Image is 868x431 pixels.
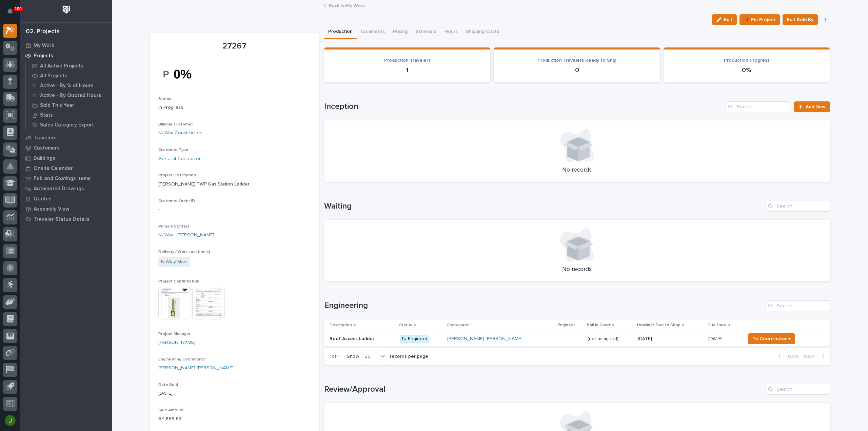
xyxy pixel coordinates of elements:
[158,122,193,126] span: Billable Customer
[26,110,112,120] a: Stats
[20,163,112,173] a: Onsite Calendar
[804,353,819,359] span: Next
[158,250,210,254] span: Delivery / Work Location(s)
[462,25,503,39] button: Shipping Costs
[3,413,17,428] button: users-avatar
[748,333,795,344] button: To Coordinator →
[332,66,482,74] p: 1
[447,336,522,342] a: [PERSON_NAME] [PERSON_NAME]
[744,16,775,24] span: 📌 Pin Project
[158,390,311,397] p: [DATE]
[158,62,209,86] img: CzFz86m0cAUBl3aOofXT2x0vEnd81CLtzq91P5B5AgI
[537,58,616,63] span: Production Travelers Ready to Ship
[588,335,620,342] p: (not assigned)
[637,321,680,329] p: Drawings Due to Shop
[34,145,60,151] p: Customers
[40,93,101,99] p: Active - By Quoted Hours
[8,8,17,19] div: Notifications100
[324,331,830,347] tr: Roof Access LadderRoof Access Ladder To Engineer[PERSON_NAME] [PERSON_NAME] -(not assigned)(not a...
[794,101,830,112] a: Add New
[34,155,55,161] p: Buildings
[158,339,195,346] a: [PERSON_NAME]
[447,321,470,329] p: Coordinator
[40,63,83,69] p: All Active Projects
[20,51,112,61] a: Projects
[766,300,830,311] input: Search
[324,102,723,112] h1: Inception
[20,40,112,51] a: My Work
[708,336,740,342] p: [DATE]
[324,25,357,39] button: Production
[773,353,801,359] button: Back
[34,176,91,182] p: Fab and Coatings Items
[502,66,652,74] p: 0
[324,301,763,311] h1: Engineering
[158,279,199,283] span: Project Confirmation
[158,408,184,412] span: Sale Amount
[26,120,112,130] a: Sales Category Export
[20,173,112,183] a: Fab and Coatings Items
[324,201,763,211] h1: Waiting
[20,214,112,224] a: Traveler Status Details
[330,321,352,329] p: Description
[158,130,202,137] a: NuWay Construction
[708,321,727,329] p: Due Date
[806,104,826,109] span: Add New
[766,384,830,395] input: Search
[329,1,365,9] a: Back toMy Work
[34,165,73,172] p: Onsite Calendar
[158,104,311,111] p: In Progress
[672,66,822,74] p: 0%
[20,204,112,214] a: Assembly View
[20,143,112,153] a: Customers
[726,101,790,112] input: Search
[34,196,52,202] p: Quotes
[787,16,813,24] span: Edit Sold By
[158,173,196,177] span: Project Description
[330,335,376,342] p: Roof Access Ladder
[158,357,206,361] span: Engineering Coordinator
[26,28,60,36] div: 02. Projects
[158,224,190,229] span: Primary Contact
[389,25,412,39] button: Pricing
[390,354,428,359] p: records per page
[801,353,830,359] button: Next
[3,4,17,18] button: Notifications
[158,41,311,51] p: 27267
[40,102,74,109] p: Sold This Year
[161,258,188,266] a: NuWay Main
[347,354,359,359] p: Show
[20,183,112,194] a: Automated Drawings
[399,321,412,329] p: Status
[26,61,112,71] a: All Active Projects
[712,14,737,25] button: Edit
[20,133,112,143] a: Travelers
[34,135,57,141] p: Travelers
[158,206,311,213] p: -
[34,206,69,212] p: Assembly View
[332,166,822,174] p: No records
[558,336,583,342] p: -
[400,335,429,343] div: To Engineer
[40,83,94,89] p: Active - By % of Hours
[324,385,763,394] h1: Review/Approval
[766,201,830,212] input: Search
[15,6,22,11] p: 100
[724,17,732,23] span: Edit
[158,383,178,387] span: Date Sold
[587,321,610,329] p: Ball In Court
[158,97,171,101] span: Status
[20,194,112,204] a: Quotes
[34,186,84,192] p: Automated Drawings
[752,335,791,343] span: To Coordinator →
[158,199,195,203] span: Customer Order ID
[60,3,73,16] img: Workspace Logo
[26,81,112,90] a: Active - By % of Hours
[384,58,431,63] span: Production Travelers
[40,73,67,79] p: All Projects
[34,216,90,222] p: Traveler Status Details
